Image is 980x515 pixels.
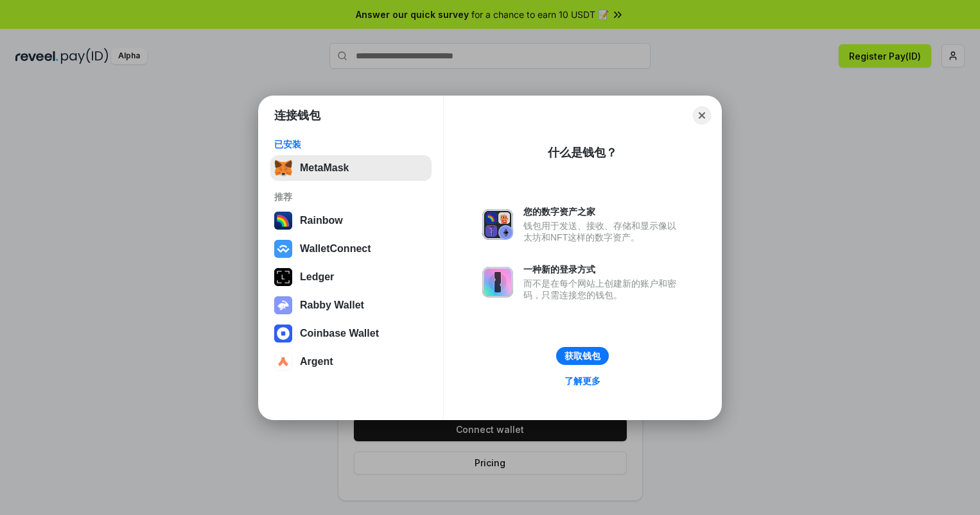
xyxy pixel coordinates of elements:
button: Close [693,106,711,124]
div: 推荐 [274,191,428,203]
button: 获取钱包 [556,347,609,365]
button: WalletConnect [270,236,432,262]
img: svg+xml,%3Csvg%20xmlns%3D%22http%3A%2F%2Fwww.w3.org%2F2000%2Fsvg%22%20fill%3D%22none%22%20viewBox... [482,209,513,240]
img: svg+xml,%3Csvg%20xmlns%3D%22http%3A%2F%2Fwww.w3.org%2F2000%2Fsvg%22%20fill%3D%22none%22%20viewBox... [274,296,292,314]
div: Rainbow [300,215,343,226]
div: WalletConnect [300,243,371,255]
div: MetaMask [300,162,349,174]
a: 了解更多 [557,373,608,389]
button: Argent [270,349,432,375]
div: Argent [300,356,333,367]
h1: 连接钱包 [274,108,320,123]
div: 您的数字资产之家 [523,206,683,217]
button: Rainbow [270,208,432,233]
img: svg+xml,%3Csvg%20width%3D%2228%22%20height%3D%2228%22%20viewBox%3D%220%200%2028%2028%22%20fill%3D... [274,353,292,371]
div: 已安装 [274,139,428,150]
img: svg+xml,%3Csvg%20xmlns%3D%22http%3A%2F%2Fwww.w3.org%2F2000%2Fsvg%22%20fill%3D%22none%22%20viewBox... [482,267,513,298]
img: svg+xml,%3Csvg%20xmlns%3D%22http%3A%2F%2Fwww.w3.org%2F2000%2Fsvg%22%20width%3D%2228%22%20height%3... [274,268,292,286]
div: 什么是钱包？ [548,145,617,160]
div: Rabby Wallet [300,300,364,311]
img: svg+xml,%3Csvg%20width%3D%2228%22%20height%3D%2228%22%20viewBox%3D%220%200%2028%2028%22%20fill%3D... [274,240,292,258]
img: svg+xml,%3Csvg%20fill%3D%22none%22%20height%3D%2233%22%20viewBox%3D%220%200%2035%2033%22%20width%... [274,159,292,177]
button: Ledger [270,264,432,290]
button: Coinbase Wallet [270,321,432,346]
div: 一种新的登录方式 [523,264,683,275]
div: 而不是在每个网站上创建新的账户和密码，只需连接您的钱包。 [523,278,683,301]
img: svg+xml,%3Csvg%20width%3D%2228%22%20height%3D%2228%22%20viewBox%3D%220%200%2028%2028%22%20fill%3D... [274,325,292,342]
div: 了解更多 [564,375,600,387]
div: 钱包用于发送、接收、存储和显示像以太坊和NFT这样的数字资产。 [523,220,683,243]
div: Coinbase Wallet [300,328,379,339]
button: MetaMask [270,155,432,181]
div: Ledger [300,271,334,283]
div: 获取钱包 [564,350,600,362]
img: svg+xml,%3Csvg%20width%3D%22120%22%20height%3D%22120%22%20viewBox%3D%220%200%20120%20120%22%20fil... [274,212,292,230]
button: Rabby Wallet [270,292,432,318]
